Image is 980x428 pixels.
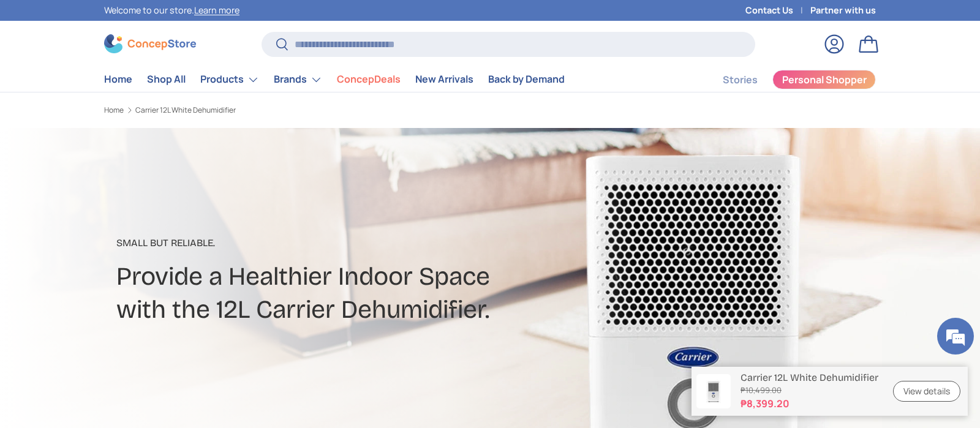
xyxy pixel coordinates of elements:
[104,67,565,92] nav: Primary
[104,34,196,53] img: ConcepStore
[745,4,810,17] a: Contact Us
[893,381,960,402] a: View details
[147,67,186,91] a: Shop All
[415,67,473,91] a: New Arrivals
[741,385,878,396] s: ₱10,499.00
[116,260,587,326] h2: Provide a Healthier Indoor Space with the 12L Carrier Dehumidifier.
[488,67,565,91] a: Back by Demand
[741,396,878,411] strong: ₱8,399.20
[693,67,876,92] nav: Secondary
[116,236,587,250] p: Small But Reliable.
[104,105,513,116] nav: Breadcrumbs
[104,107,124,114] a: Home
[772,70,876,89] a: Personal Shopper
[266,67,330,92] summary: Brands
[200,67,259,92] a: Products
[741,372,878,383] p: Carrier 12L White Dehumidifier
[104,67,132,91] a: Home
[104,4,239,17] p: Welcome to our store.
[194,4,239,16] a: Learn more
[696,374,731,408] img: carrier-dehumidifier-12-liter-full-view-concepstore
[135,107,236,114] a: Carrier 12L White Dehumidifier
[723,68,758,92] a: Stories
[810,4,876,17] a: Partner with us
[782,75,867,84] span: Personal Shopper
[274,67,322,92] a: Brands
[337,67,401,91] a: ConcepDeals
[193,67,266,92] summary: Products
